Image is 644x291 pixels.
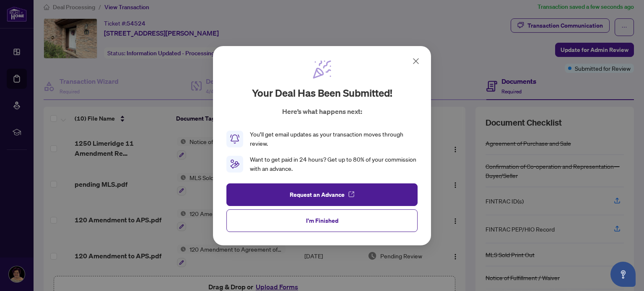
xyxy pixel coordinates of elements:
[282,106,362,116] p: Here’s what happens next:
[610,262,636,287] button: Open asap
[226,183,418,206] button: Request an Advance
[252,86,392,100] h2: Your deal has been submitted!
[250,130,418,148] div: You’ll get email updates as your transaction moves through review.
[306,214,338,227] span: I'm Finished
[290,188,345,201] span: Request an Advance
[250,155,418,173] div: Want to get paid in 24 hours? Get up to 80% of your commission with an advance.
[226,209,418,232] button: I'm Finished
